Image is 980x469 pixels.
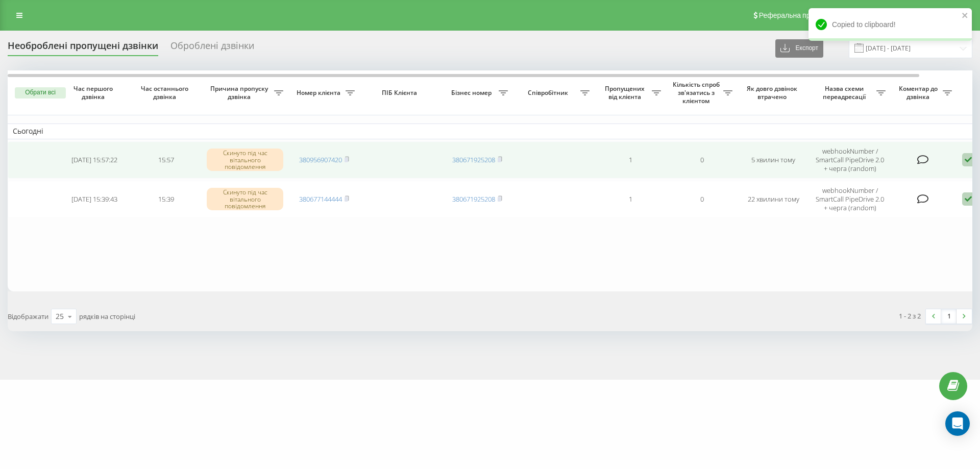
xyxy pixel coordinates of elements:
td: 0 [666,181,738,218]
button: Експорт [775,39,823,58]
div: 1 - 2 з 2 [899,311,921,321]
a: 380956907420 [299,155,342,164]
span: Номер клієнта [293,89,346,97]
span: ПІБ Клієнта [369,89,433,97]
div: Open Intercom Messenger [945,411,970,436]
a: 1 [941,309,957,324]
span: Причина пропуску дзвінка [207,85,274,101]
button: close [962,11,969,21]
span: Кількість спроб зв'язатись з клієнтом [671,81,723,105]
a: 380671925208 [452,155,495,164]
a: 380677144444 [299,194,342,204]
td: 5 хвилин тому [738,141,809,179]
button: Обрати всі [15,87,66,98]
span: Пропущених від клієнта [600,85,652,101]
div: Copied to clipboard! [808,8,972,41]
td: webhookNumber / SmartCall PipeDrive 2.0 + черга (random) [809,181,891,218]
div: Скинуто під час вітального повідомлення [207,149,283,171]
td: 15:39 [130,181,202,218]
span: Бізнес номер [447,89,499,97]
div: Необроблені пропущені дзвінки [8,40,158,56]
td: 15:57 [130,141,202,179]
td: 1 [595,141,666,179]
td: 0 [666,141,738,179]
a: 380671925208 [452,194,495,204]
span: Час першого дзвінка [67,85,122,101]
td: 1 [595,181,666,218]
span: Як довго дзвінок втрачено [746,85,801,101]
div: 25 [56,311,64,322]
div: Скинуто під час вітального повідомлення [207,188,283,210]
span: Реферальна програма [759,11,834,19]
div: Оброблені дзвінки [170,40,254,56]
td: [DATE] 15:39:43 [59,181,130,218]
span: Назва схеми переадресації [814,85,876,101]
td: webhookNumber / SmartCall PipeDrive 2.0 + черга (random) [809,141,891,179]
span: рядків на сторінці [79,312,135,321]
span: Співробітник [518,89,580,97]
td: [DATE] 15:57:22 [59,141,130,179]
span: Відображати [8,312,48,321]
td: 22 хвилини тому [738,181,809,218]
span: Коментар до дзвінка [896,85,943,101]
span: Час останнього дзвінка [138,85,193,101]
